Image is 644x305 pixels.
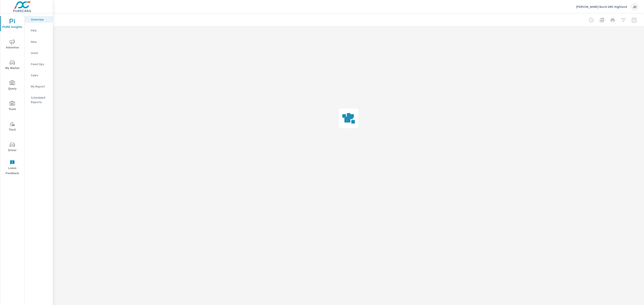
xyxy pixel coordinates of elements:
p: Overview [31,17,49,22]
span: Tier2 [2,121,23,132]
div: Scheduled Reports [25,94,53,105]
div: JD [631,3,639,11]
span: Leave Feedback [2,160,23,176]
div: New [25,38,53,45]
p: PIPA [31,28,49,33]
span: Query [2,80,23,91]
span: Tools [2,101,23,112]
p: Used [31,51,49,55]
span: My Market [2,60,23,71]
div: Sales [25,72,53,79]
div: PIPA [25,27,53,34]
span: Driver [2,142,23,153]
span: Advertise [2,39,23,50]
div: Fixed Ops [25,61,53,67]
span: PURE Insights [2,19,23,30]
div: nav menu [0,13,24,178]
p: Scheduled Reports [31,95,49,104]
p: New [31,40,49,44]
p: Sales [31,73,49,77]
div: Overview [25,16,53,23]
p: My Report [31,84,49,89]
div: My Report [25,83,53,90]
p: Fixed Ops [31,62,49,66]
p: [PERSON_NAME] Buick GMC Highland [576,5,627,9]
div: Used [25,50,53,56]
